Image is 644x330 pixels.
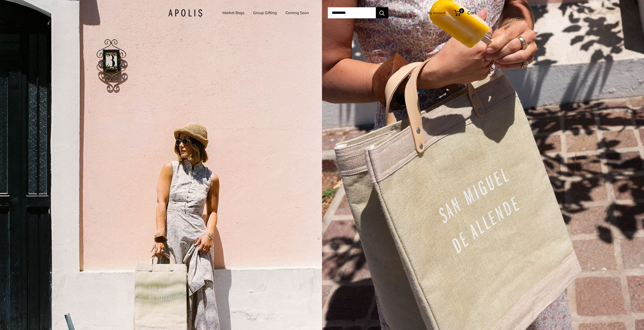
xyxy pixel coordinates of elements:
a: Group Gifting [253,9,277,16]
button: USD $ [398,12,417,20]
a: My Account [428,10,446,16]
input: Search... [328,7,376,18]
span: 0 [459,8,464,13]
a: 0 Cart [454,9,476,17]
span: USD $ [398,13,412,18]
a: Coming Soon [286,9,309,16]
img: Apolis [168,9,202,17]
a: Market Bags [222,9,244,16]
span: Cart [467,10,476,15]
button: Search [376,7,388,18]
span: Currency [398,6,417,13]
